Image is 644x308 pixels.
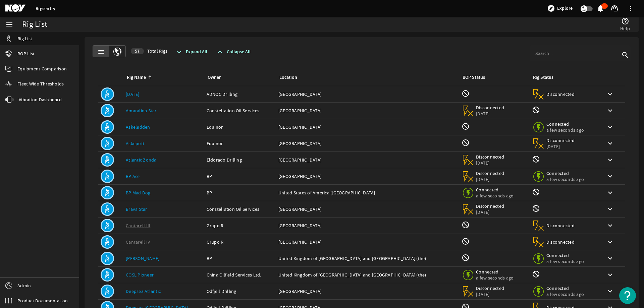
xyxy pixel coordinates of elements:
[476,203,504,209] span: Disconnected
[126,239,150,245] a: Cantarell IV
[36,5,55,12] a: Rigsentry
[557,5,573,12] span: Explore
[17,35,32,42] span: Rig List
[207,222,273,229] div: Grupo R
[126,190,151,196] a: BP Mad Dog
[207,124,273,130] div: Equinor
[606,254,614,262] mat-icon: keyboard_arrow_down
[172,46,210,58] button: Expand All
[5,20,13,28] mat-icon: menu
[532,188,540,196] mat-icon: Rig Monitoring not available for this rig
[17,297,68,304] span: Product Documentation
[610,4,619,12] mat-icon: support_agent
[606,123,614,131] mat-icon: keyboard_arrow_down
[546,170,584,176] span: Connected
[207,140,273,147] div: Equinor
[546,223,575,229] span: Disconnected
[278,206,456,212] div: [GEOGRAPHIC_DATA]
[476,209,504,215] span: [DATE]
[533,74,553,81] div: Rig Status
[620,25,630,32] span: Help
[22,21,47,28] div: Rig List
[207,91,273,98] div: ADNOC Drilling
[546,252,584,258] span: Connected
[546,121,584,127] span: Connected
[207,271,273,278] div: China Oilfield Services Ltd.
[606,156,614,164] mat-icon: keyboard_arrow_down
[532,270,540,278] mat-icon: Rig Monitoring not available for this rig
[476,176,504,182] span: [DATE]
[546,176,584,182] span: a few seconds ago
[606,238,614,246] mat-icon: keyboard_arrow_down
[546,127,584,133] span: a few seconds ago
[19,96,62,103] span: Vibration Dashboard
[544,3,575,14] button: Explore
[278,189,456,196] div: United States of America ([GEOGRAPHIC_DATA])
[207,107,273,114] div: Constellation Oil Services
[17,50,35,57] span: BOP List
[546,258,584,264] span: a few seconds ago
[17,80,64,87] span: Fleet Wide Thresholds
[207,157,273,163] div: Eldorado Drilling
[606,189,614,197] mat-icon: keyboard_arrow_down
[126,223,150,229] a: Cantarell III
[126,157,157,163] a: Atlantic Zonda
[532,155,540,163] mat-icon: Rig Monitoring not available for this rig
[126,91,140,97] a: [DATE]
[462,122,470,130] mat-icon: BOP Monitoring not available for this rig
[5,96,13,104] mat-icon: vibration
[476,105,504,111] span: Disconnected
[462,89,470,98] mat-icon: BOP Monitoring not available for this rig
[606,139,614,147] mat-icon: keyboard_arrow_down
[278,140,456,147] div: [GEOGRAPHIC_DATA]
[606,222,614,230] mat-icon: keyboard_arrow_down
[131,48,144,54] div: 57
[606,205,614,213] mat-icon: keyboard_arrow_down
[476,187,514,193] span: Connected
[17,65,67,72] span: Equipment Comparison
[126,272,154,278] a: COSL Pioneer
[278,124,456,130] div: [GEOGRAPHIC_DATA]
[207,206,273,212] div: Constellation Oil Services
[278,255,456,262] div: United Kingdom of [GEOGRAPHIC_DATA] and [GEOGRAPHIC_DATA] (the)
[278,239,456,245] div: [GEOGRAPHIC_DATA]
[278,271,456,278] div: United Kingdom of [GEOGRAPHIC_DATA] and [GEOGRAPHIC_DATA] (the)
[126,140,145,146] a: Askepott
[546,91,575,97] span: Disconnected
[126,108,157,114] a: Amaralina Star
[462,139,470,147] mat-icon: BOP Monitoring not available for this rig
[462,237,470,245] mat-icon: BOP Monitoring not available for this rig
[278,91,456,98] div: [GEOGRAPHIC_DATA]
[606,172,614,180] mat-icon: keyboard_arrow_down
[546,291,584,297] span: a few seconds ago
[546,143,575,149] span: [DATE]
[207,239,273,245] div: Grupo R
[207,189,273,196] div: BP
[126,206,147,212] a: Brava Star
[476,291,504,297] span: [DATE]
[279,74,297,81] div: Location
[606,107,614,115] mat-icon: keyboard_arrow_down
[623,0,639,16] button: more_vert
[476,285,504,291] span: Disconnected
[596,4,604,12] mat-icon: notifications
[535,50,620,57] input: Search...
[131,48,167,54] span: Total Rigs
[97,48,105,56] mat-icon: list
[476,275,514,281] span: a few seconds ago
[532,204,540,212] mat-icon: Rig Monitoring not available for this rig
[546,285,584,291] span: Connected
[621,51,629,59] i: search
[17,282,31,289] span: Admin
[278,74,453,81] div: Location
[547,4,555,12] mat-icon: explore
[476,154,504,160] span: Disconnected
[278,288,456,295] div: [GEOGRAPHIC_DATA]
[278,222,456,229] div: [GEOGRAPHIC_DATA]
[619,287,636,304] button: Open Resource Center
[216,48,224,56] mat-icon: expand_less
[278,173,456,180] div: [GEOGRAPHIC_DATA]
[213,46,253,58] button: Collapse All
[476,269,514,275] span: Connected
[126,124,150,130] a: Askeladden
